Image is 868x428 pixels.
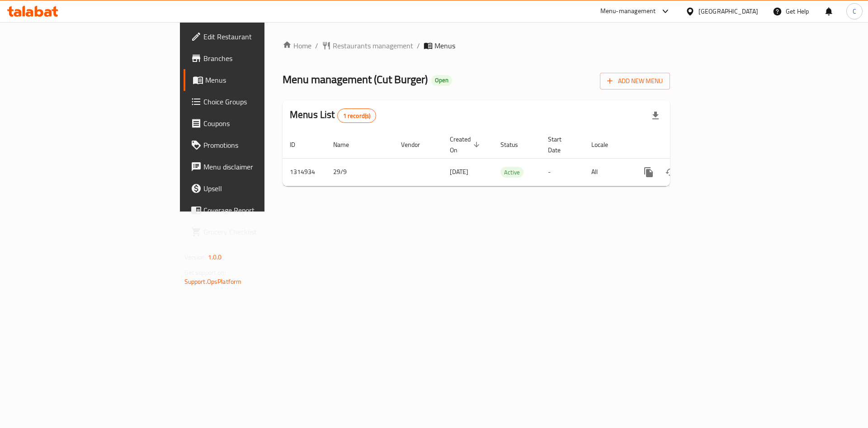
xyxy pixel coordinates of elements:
[184,134,325,156] a: Promotions
[203,140,318,151] span: Promotions
[853,6,856,16] span: C
[500,139,530,150] span: Status
[203,118,318,129] span: Coupons
[184,276,242,287] a: Support.OpsPlatform
[283,40,670,51] nav: breadcrumb
[283,131,732,186] table: enhanced table
[337,108,377,123] div: Total records count
[184,251,207,263] span: Version:
[584,158,631,186] td: All
[203,53,318,64] span: Branches
[184,91,325,113] a: Choice Groups
[203,183,318,194] span: Upsell
[431,76,452,84] span: Open
[203,31,318,42] span: Edit Restaurant
[203,161,318,172] span: Menu disclaimer
[322,40,413,51] a: Restaurants management
[660,161,681,183] button: Change Status
[208,251,222,263] span: 1.0.0
[500,167,524,178] div: Active
[450,166,468,178] span: [DATE]
[184,113,325,134] a: Coupons
[283,69,428,89] span: Menu management ( Cut Burger )
[631,131,732,159] th: Actions
[184,199,325,221] a: Coverage Report
[184,267,226,278] span: Get support on:
[417,40,420,51] li: /
[333,40,413,51] span: Restaurants management
[600,6,656,17] div: Menu-management
[607,75,663,87] span: Add New Menu
[548,134,573,155] span: Start Date
[203,96,318,107] span: Choice Groups
[638,161,660,183] button: more
[290,139,307,150] span: ID
[184,69,325,91] a: Menus
[326,158,394,186] td: 29/9
[541,158,584,186] td: -
[290,108,376,123] h2: Menus List
[434,40,455,51] span: Menus
[401,139,432,150] span: Vendor
[203,205,318,216] span: Coverage Report
[698,6,758,16] div: [GEOGRAPHIC_DATA]
[184,156,325,178] a: Menu disclaimer
[184,221,325,243] a: Grocery Checklist
[600,73,670,89] button: Add New Menu
[184,26,325,47] a: Edit Restaurant
[450,134,482,155] span: Created On
[184,178,325,199] a: Upsell
[203,226,318,237] span: Grocery Checklist
[205,75,318,85] span: Menus
[333,139,361,150] span: Name
[591,139,620,150] span: Locale
[500,167,524,178] span: Active
[184,47,325,69] a: Branches
[338,112,376,120] span: 1 record(s)
[645,105,666,127] div: Export file
[431,75,452,86] div: Open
